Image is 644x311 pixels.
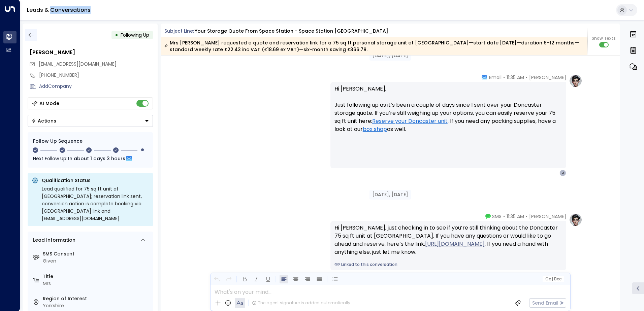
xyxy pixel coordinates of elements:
[503,213,505,220] span: •
[43,295,150,302] label: Region of Interest
[545,277,561,281] span: Cc Bcc
[27,6,91,14] a: Leads & Conversations
[492,213,502,220] span: SMS
[526,74,527,81] span: •
[334,224,562,256] div: Hi [PERSON_NAME], just checking in to see if you’re still thinking about the Doncaster 75 sq ft u...
[369,190,411,200] div: [DATE], [DATE]
[213,275,221,283] button: Undo
[30,48,153,57] div: [PERSON_NAME]
[425,240,485,248] a: [URL][DOMAIN_NAME]
[542,276,564,282] button: Cc|Bcc
[526,213,527,220] span: •
[334,262,562,268] a: Linked to this conversation
[529,213,566,220] span: [PERSON_NAME]
[507,74,524,81] span: 11:35 AM
[33,138,148,145] div: Follow Up Sequence
[43,250,150,257] label: SMS Consent
[552,277,553,281] span: |
[507,213,524,220] span: 11:35 AM
[42,177,149,184] p: Qualification Status
[42,185,149,222] div: Lead qualified for 75 sq ft unit at [GEOGRAPHIC_DATA]; reservation link sent, conversion action i...
[224,275,233,283] button: Redo
[43,257,150,265] div: Given
[28,115,153,127] div: Button group with a nested menu
[592,35,616,41] span: Show Texts
[68,155,125,162] span: In about 1 days 3 hours
[39,100,59,107] div: AI Mode
[31,237,75,244] div: Lead Information
[39,61,117,67] span: [EMAIL_ADDRESS][DOMAIN_NAME]
[195,28,388,35] div: Your storage quote from Space Station - Space Station [GEOGRAPHIC_DATA]
[529,74,566,81] span: [PERSON_NAME]
[28,115,153,127] button: Actions
[31,118,56,124] div: Actions
[569,74,582,88] img: profile-logo.png
[489,74,502,81] span: Email
[252,300,350,306] div: The agent signature is added automatically
[372,117,448,125] a: Reserve your Doncaster unit
[121,32,149,38] span: Following Up
[115,29,118,41] div: •
[43,302,150,309] div: Yorkshire
[363,125,387,133] a: box shop
[503,74,505,81] span: •
[43,273,150,280] label: Title
[43,280,150,287] div: Mrs
[39,61,117,68] span: juliacarson@gmail.com
[528,272,566,278] span: Not Delivered
[559,170,566,176] div: J
[39,83,153,90] div: AddCompany
[164,39,584,53] div: Mrs [PERSON_NAME] requested a quote and reservation link for a 75 sq ft personal storage unit at ...
[39,72,153,79] div: [PHONE_NUMBER]
[569,213,582,227] img: profile-logo.png
[369,51,411,61] div: [DATE], [DATE]
[33,155,148,162] div: Next Follow Up:
[164,28,194,34] span: Subject Line:
[334,85,562,141] p: Hi [PERSON_NAME], Just following up as it’s been a couple of days since I sent over your Doncaste...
